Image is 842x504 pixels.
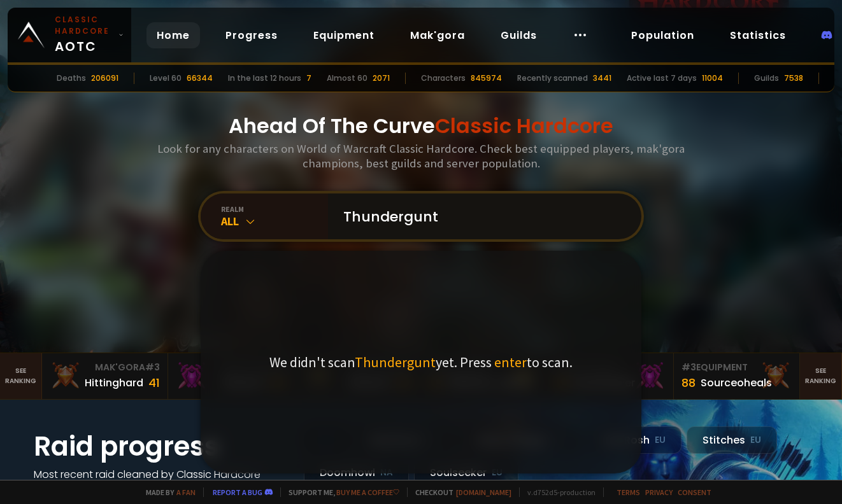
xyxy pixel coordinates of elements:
[55,14,113,56] span: AOTC
[674,353,800,399] a: #3Equipment88Sourceoheals
[221,204,328,214] div: realm
[471,73,502,84] div: 845974
[213,487,262,497] a: Report a bug
[490,22,547,48] a: Guilds
[617,487,640,497] a: Terms
[678,487,711,497] a: Consent
[421,73,466,84] div: Characters
[355,353,436,371] span: Thundergunt
[146,22,200,48] a: Home
[701,375,772,391] div: Sourceoheals
[42,353,168,399] a: Mak'Gora#3Hittinghard41
[306,73,311,84] div: 7
[85,375,143,391] div: Hittinghard
[152,141,690,171] h3: Look for any characters on World of Warcraft Classic Hardcore. Check best equipped players, mak'g...
[228,73,301,84] div: In the last 12 hours
[750,434,761,447] small: EU
[517,73,588,84] div: Recently scanned
[494,353,527,371] span: enter
[435,111,613,140] span: Classic Hardcore
[456,487,511,497] a: [DOMAIN_NAME]
[176,361,286,374] div: Mak'Gora
[150,73,182,84] div: Level 60
[681,374,696,391] div: 88
[57,73,86,84] div: Deaths
[687,426,777,454] div: Stitches
[407,487,511,497] span: Checkout
[148,374,160,391] div: 41
[34,466,289,498] h4: Most recent raid cleaned by Classic Hardcore guilds
[519,487,596,497] span: v. d752d5 - production
[681,361,792,374] div: Equipment
[720,22,796,48] a: Statistics
[50,361,160,374] div: Mak'Gora
[627,73,697,84] div: Active last 7 days
[303,22,385,48] a: Equipment
[645,487,673,497] a: Privacy
[229,111,613,141] h1: Ahead Of The Curve
[336,193,626,239] input: Search a character...
[621,22,704,48] a: Population
[336,487,399,497] a: Buy me a coffee
[593,73,611,84] div: 3441
[91,73,118,84] div: 206091
[784,73,803,84] div: 7538
[187,73,213,84] div: 66344
[34,426,289,466] h1: Raid progress
[55,14,113,37] small: Classic Hardcore
[400,22,475,48] a: Mak'gora
[269,353,573,371] p: We didn't scan yet. Press to scan.
[702,73,723,84] div: 11004
[138,487,196,497] span: Made by
[145,361,160,374] span: # 3
[327,73,367,84] div: Almost 60
[655,434,666,447] small: EU
[373,73,390,84] div: 2071
[754,73,779,84] div: Guilds
[168,353,294,399] a: Mak'Gora#2Rivench100
[800,353,842,399] a: Seeranking
[215,22,288,48] a: Progress
[8,8,131,62] a: Classic HardcoreAOTC
[681,361,696,374] span: # 3
[221,214,328,228] div: All
[176,487,196,497] a: a fan
[280,487,399,497] span: Support me,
